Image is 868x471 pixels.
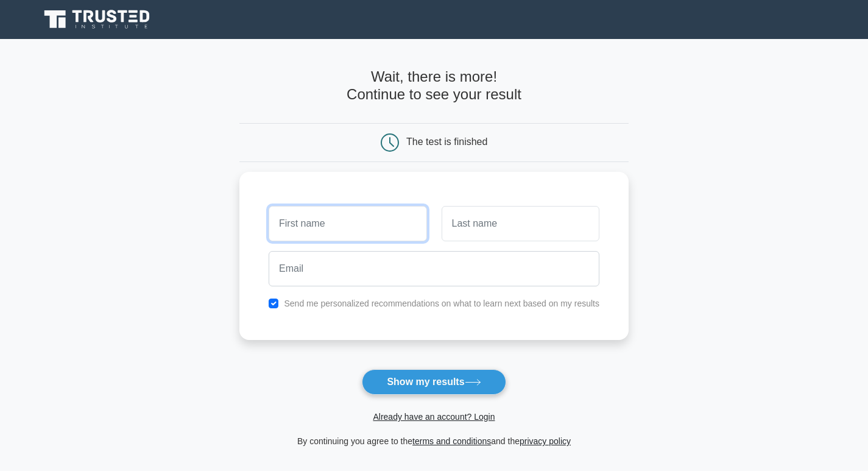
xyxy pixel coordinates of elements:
input: Email [269,251,599,286]
label: Send me personalized recommendations on what to learn next based on my results [284,299,599,308]
a: Already have an account? Login [373,412,495,422]
div: By continuing you agree to the and the [232,434,636,448]
input: First name [269,206,426,241]
h4: Wait, there is more! Continue to see your result [239,68,629,104]
a: privacy policy [520,436,571,446]
input: Last name [442,206,599,241]
div: The test is finished [406,136,487,147]
button: Show my results [362,369,506,395]
a: terms and conditions [412,436,491,446]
